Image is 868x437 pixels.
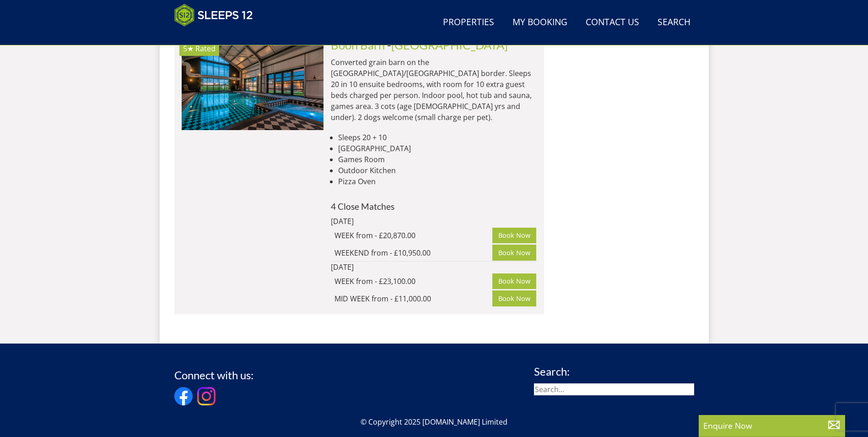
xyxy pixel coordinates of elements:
img: boon-barn-wiltshire-holiday-home-accomodation-sleeping-17.original.jpg [182,38,323,130]
li: [GEOGRAPHIC_DATA] [338,143,537,154]
li: Pizza Oven [338,176,537,187]
a: Book Now [492,290,536,306]
a: 5★ Rated [182,38,323,130]
a: Book Now [492,245,536,260]
a: Book Now [492,273,536,289]
input: Search... [534,383,694,395]
div: [DATE] [331,262,454,273]
li: Outdoor Kitchen [338,165,537,176]
div: WEEKEND from - £10,950.00 [334,247,493,258]
img: Facebook [174,387,193,405]
h3: Search: [534,366,694,377]
h4: 4 Close Matches [331,202,537,211]
iframe: Customer reviews powered by Trustpilot [170,32,266,40]
a: Properties [439,12,498,33]
img: Instagram [197,387,216,405]
a: Contact Us [582,12,643,33]
p: Enquire Now [703,420,841,432]
span: Rated [195,44,216,54]
div: MID WEEK from - £11,000.00 [334,293,493,304]
span: Boon Barn has a 5 star rating under the Quality in Tourism Scheme [183,44,194,54]
div: [DATE] [331,216,454,227]
p: © Copyright 2025 [DOMAIN_NAME] Limited [174,416,694,427]
li: Games Room [338,154,537,165]
h3: Connect with us: [174,369,253,381]
a: Search [654,12,694,33]
img: Sleeps 12 [174,4,253,27]
div: WEEK from - £20,870.00 [334,230,493,241]
div: WEEK from - £23,100.00 [334,276,493,287]
a: Book Now [492,228,536,243]
a: My Booking [509,12,571,33]
p: Converted grain barn on the [GEOGRAPHIC_DATA]/[GEOGRAPHIC_DATA] border. Sleeps 20 in 10 ensuite b... [331,57,537,123]
li: Sleeps 20 + 10 [338,132,537,143]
